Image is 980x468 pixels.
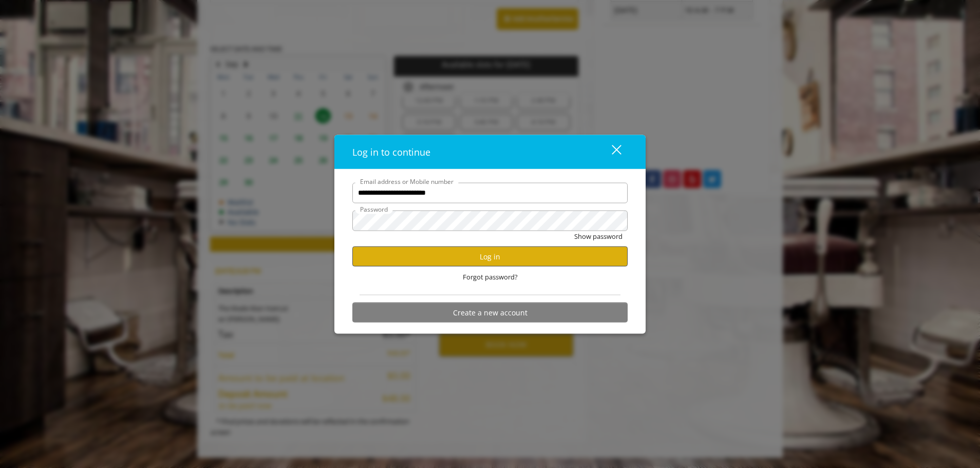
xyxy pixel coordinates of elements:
input: Password [352,210,628,231]
label: Email address or Mobile number [355,176,459,186]
span: Log in to continue [352,145,430,158]
button: Show password [574,231,623,241]
input: Email address or Mobile number [352,182,628,203]
label: Password [355,204,393,214]
button: Create a new account [352,303,628,323]
button: Log in [352,247,628,267]
button: close dialog [593,141,628,162]
span: Forgot password? [463,272,518,283]
div: close dialog [600,144,620,159]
